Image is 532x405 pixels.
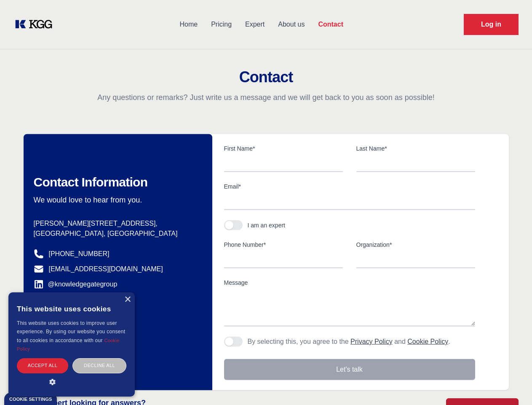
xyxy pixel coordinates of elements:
[13,18,59,31] a: KOL Knowledge Platform: Talk to Key External Experts (KEE)
[10,92,522,103] p: Any questions or remarks? Just write us a message and we will get back to you as soon as possible!
[224,359,475,380] button: Let's talk
[9,397,52,402] div: Cookie settings
[34,195,199,205] p: We would love to hear from you.
[238,13,271,35] a: Expert
[248,337,450,347] p: By selecting this, you agree to the and .
[72,358,126,373] div: Decline all
[17,299,126,319] div: This website uses cookies
[271,13,311,35] a: About us
[49,249,110,259] a: [PHONE_NUMBER]
[17,338,120,351] a: Cookie Policy
[464,14,519,35] a: Request Demo
[407,338,448,345] a: Cookie Policy
[173,13,204,35] a: Home
[248,221,286,229] div: I am an expert
[10,69,522,86] h2: Contact
[34,219,199,229] p: [PERSON_NAME][STREET_ADDRESS],
[224,182,475,191] label: Email*
[224,144,343,153] label: First Name*
[17,320,125,343] span: This website uses cookies to improve user experience. By using our website you consent to all coo...
[34,175,199,190] h2: Contact Information
[17,358,68,373] div: Accept all
[34,279,118,289] a: @knowledgegategroup
[311,13,350,35] a: Contact
[224,240,343,249] label: Phone Number*
[490,364,532,405] iframe: Chat Widget
[350,338,393,345] a: Privacy Policy
[34,229,199,239] p: [GEOGRAPHIC_DATA], [GEOGRAPHIC_DATA]
[204,13,238,35] a: Pricing
[224,278,475,287] label: Message
[49,264,163,274] a: [EMAIL_ADDRESS][DOMAIN_NAME]
[124,297,131,303] div: Close
[356,144,475,153] label: Last Name*
[356,240,475,249] label: Organization*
